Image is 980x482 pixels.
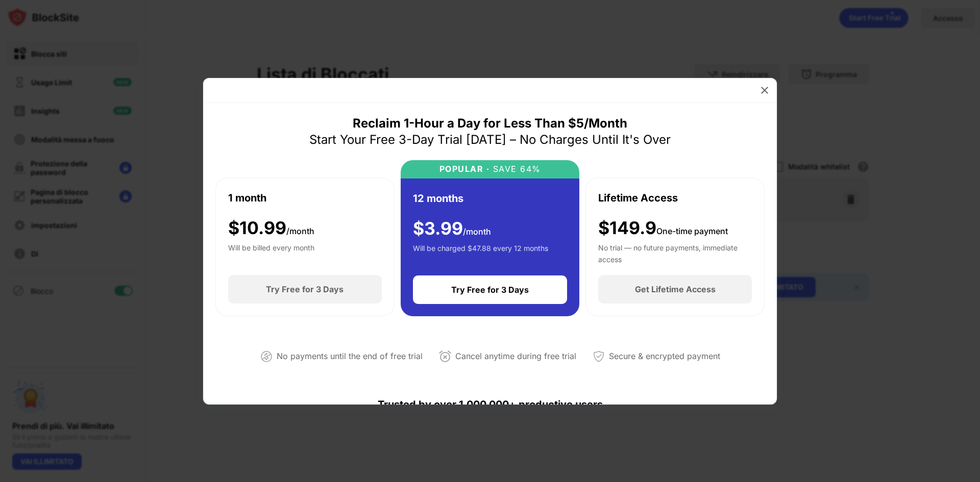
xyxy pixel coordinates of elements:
[489,164,541,174] div: SAVE 64%
[413,191,463,206] div: 12 months
[215,380,765,429] div: Trusted by over 1,000,000+ productive users
[266,284,344,294] div: Try Free for 3 Days
[451,285,529,295] div: Try Free for 3 Days
[228,242,314,263] div: Will be billed every month
[455,349,576,364] div: Cancel anytime during free trial
[228,190,266,206] div: 1 month
[598,218,728,239] div: $149.9
[413,218,491,239] div: $ 3.99
[609,349,720,364] div: Secure & encrypted payment
[656,226,728,236] span: One-time payment
[260,350,273,363] img: not-paying
[598,190,678,206] div: Lifetime Access
[598,242,752,263] div: No trial — no future payments, immediate access
[277,349,423,364] div: No payments until the end of free trial
[309,132,671,148] div: Start Your Free 3-Day Trial [DATE] – No Charges Until It's Over
[413,243,548,263] div: Will be charged $47.88 every 12 months
[439,164,490,174] div: POPULAR ·
[635,284,716,294] div: Get Lifetime Access
[228,218,314,239] div: $ 10.99
[286,226,314,236] span: /month
[593,350,605,363] img: secured-payment
[439,350,451,363] img: cancel-anytime
[463,226,491,237] span: /month
[353,115,627,132] div: Reclaim 1-Hour a Day for Less Than $5/Month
